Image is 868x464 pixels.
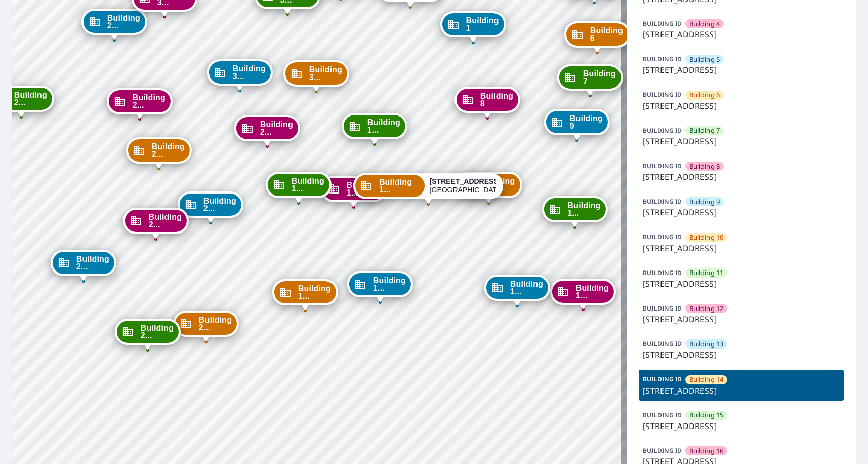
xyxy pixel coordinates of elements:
[643,349,840,361] p: [STREET_ADDRESS]
[568,202,601,217] span: Building 1...
[542,196,608,227] div: Dropped pin, building Building 11, Commercial property, 7627 East 37th Street North Wichita, KS 6...
[173,311,239,342] div: Dropped pin, building Building 22, Commercial property, 7627 East 37th Street North Wichita, KS 6...
[178,191,243,223] div: Dropped pin, building Building 21, Commercial property, 7627 East 37th Street North Wichita, KS 6...
[643,171,840,183] p: [STREET_ADDRESS]
[203,197,236,212] span: Building 2...
[126,137,192,169] div: Dropped pin, building Building 26, Commercial property, 7627 East 37th Street North Wichita, KS 6...
[367,119,400,134] span: Building 1...
[643,420,840,432] p: [STREET_ADDRESS]
[51,250,116,281] div: Dropped pin, building Building 25, Commercial property, 7627 East 37th Street North Wichita, KS 6...
[576,284,609,299] span: Building 1...
[643,375,682,383] p: BUILDING ID
[689,446,724,456] span: Building 16
[107,14,140,29] span: Building 2...
[544,109,610,140] div: Dropped pin, building Building 9, Commercial property, 7627 East 37th Street North Wichita, KS 67226
[643,197,682,206] p: BUILDING ID
[484,275,550,306] div: Dropped pin, building Building 13, Commercial property, 7627 East 37th Street North Wichita, KS 6...
[643,304,682,313] p: BUILDING ID
[643,100,840,112] p: [STREET_ADDRESS]
[14,91,47,106] span: Building 2...
[133,94,166,109] span: Building 2...
[689,410,724,420] span: Building 15
[480,92,513,107] span: Building 8
[689,233,724,242] span: Building 10
[643,278,840,290] p: [STREET_ADDRESS]
[430,177,496,195] div: [GEOGRAPHIC_DATA]
[260,121,293,136] span: Building 2...
[583,70,616,85] span: Building 7
[149,213,182,228] span: Building 2...
[207,59,273,91] div: Dropped pin, building Building 33, Commercial property, 7627 East 37th Street North Wichita, KS 6...
[643,64,840,76] p: [STREET_ADDRESS]
[292,177,324,192] span: Building 1...
[141,324,174,339] span: Building 2...
[643,313,840,325] p: [STREET_ADDRESS]
[689,375,724,384] span: Building 14
[643,233,682,241] p: BUILDING ID
[272,279,338,311] div: Dropped pin, building Building 18, Commercial property, 7627 East 37th Street North Wichita, KS 6...
[466,17,499,32] span: Building 1
[454,87,520,118] div: Dropped pin, building Building 8, Commercial property, 7627 East 37th Street North Wichita, KS 67226
[373,277,406,292] span: Building 1...
[379,178,420,194] span: Building 1...
[347,181,380,197] span: Building 1...
[283,60,349,92] div: Dropped pin, building Building 34, Commercial property, 7627 East 37th Street North Wichita, KS 6...
[430,177,501,185] strong: [STREET_ADDRESS]
[234,115,300,146] div: Dropped pin, building Building 20, Commercial property, 7627 East 37th Street North Wichita, KS 6...
[643,135,840,147] p: [STREET_ADDRESS]
[643,19,682,28] p: BUILDING ID
[689,197,720,207] span: Building 9
[643,446,682,455] p: BUILDING ID
[557,64,623,96] div: Dropped pin, building Building 7, Commercial property, 7627 East 37th Street North Wichita, KS 67226
[689,19,720,29] span: Building 4
[643,384,840,397] p: [STREET_ADDRESS]
[510,280,543,295] span: Building 1...
[643,90,682,99] p: BUILDING ID
[81,9,147,40] div: Dropped pin, building Building 29, Commercial property, 7627 East 37th Street North Wichita, KS 6...
[298,285,331,300] span: Building 1...
[689,162,720,171] span: Building 8
[115,319,181,350] div: Dropped pin, building Building 23, Commercial property, 7627 East 37th Street North Wichita, KS 6...
[643,339,682,348] p: BUILDING ID
[440,11,506,43] div: Dropped pin, building Building 1, Commercial property, 7627 East 37th Street North Wichita, KS 67226
[107,88,173,120] div: Dropped pin, building Building 28, Commercial property, 7627 East 37th Street North Wichita, KS 6...
[643,55,682,63] p: BUILDING ID
[309,66,342,81] span: Building 3...
[266,172,332,203] div: Dropped pin, building Building 19, Commercial property, 7627 East 37th Street North Wichita, KS 6...
[456,172,522,203] div: Dropped pin, building Building 10, Commercial property, 7627 East 37th Street North Wichita, KS 6...
[342,113,407,144] div: Dropped pin, building Building 15, Commercial property, 7627 East 37th Street North Wichita, KS 6...
[233,65,266,80] span: Building 3...
[590,27,623,42] span: Building 6
[550,279,616,310] div: Dropped pin, building Building 12, Commercial property, 7627 East 37th Street North Wichita, KS 6...
[123,208,189,239] div: Dropped pin, building Building 24, Commercial property, 7627 East 37th Street North Wichita, KS 6...
[689,90,720,100] span: Building 6
[643,411,682,419] p: BUILDING ID
[689,55,720,64] span: Building 5
[152,143,185,158] span: Building 2...
[689,126,720,135] span: Building 7
[570,114,603,130] span: Building 9
[643,162,682,170] p: BUILDING ID
[643,242,840,254] p: [STREET_ADDRESS]
[76,255,109,270] span: Building 2...
[564,21,630,53] div: Dropped pin, building Building 6, Commercial property, 7627 East 37th Street North Wichita, KS 67226
[689,339,724,349] span: Building 13
[643,126,682,135] p: BUILDING ID
[689,304,724,314] span: Building 12
[643,206,840,218] p: [STREET_ADDRESS]
[353,173,503,204] div: Dropped pin, building Building 14, Commercial property, 7627 East 37th Street North Wichita, KS 6...
[643,268,682,277] p: BUILDING ID
[347,271,413,302] div: Dropped pin, building Building 17, Commercial property, 7627 East 37th Street North Wichita, KS 6...
[199,316,232,331] span: Building 2...
[643,28,840,41] p: [STREET_ADDRESS]
[689,268,724,278] span: Building 11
